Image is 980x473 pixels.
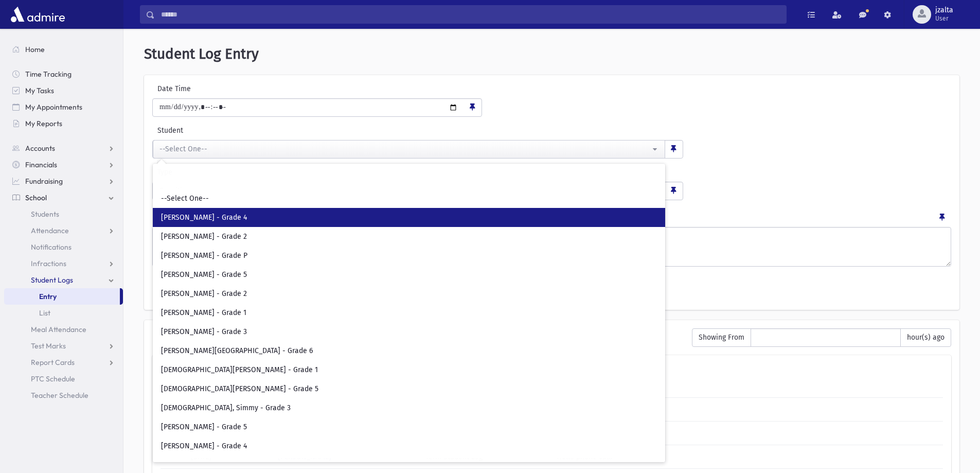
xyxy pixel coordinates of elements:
span: Accounts [25,144,55,153]
span: Student Log Entry [144,45,259,62]
img: AdmirePro [8,4,67,25]
a: Accounts [4,140,123,156]
td: Hello phone call: [550,445,943,468]
span: [PERSON_NAME] - Grade 4 [161,441,247,451]
span: [PERSON_NAME] - Grade P [161,251,247,261]
label: Date Time [152,83,290,94]
a: My Reports [4,115,123,132]
span: [PERSON_NAME] - Grade 2 [161,289,247,299]
a: Report Cards [4,354,123,371]
a: Financials [4,156,123,173]
a: My Tasks [4,82,123,99]
span: jzalta [935,6,953,14]
span: Financials [25,160,57,169]
span: --Select One-- [161,194,209,204]
span: User [935,14,953,23]
a: Meal Attendance [4,321,123,338]
span: [PERSON_NAME] - Grade 3 [161,327,247,337]
span: Infractions [31,259,66,268]
a: PTC Schedule [4,371,123,387]
span: [DEMOGRAPHIC_DATA], Simmy - Grade 3 [161,403,291,413]
span: Showing From [692,328,751,347]
label: Type [152,167,418,178]
span: List [39,308,50,318]
span: Notifications [31,242,72,252]
span: [PERSON_NAME] - Grade 5 [161,270,247,280]
span: Students [31,209,59,219]
span: Entry [39,292,57,301]
a: Infractions [4,255,123,272]
span: [PERSON_NAME] - Grade 1 [161,308,246,318]
span: [PERSON_NAME][GEOGRAPHIC_DATA] - Grade 6 [161,346,313,356]
span: Attendance [31,226,69,235]
input: Search [155,5,786,24]
span: hour(s) ago [900,328,951,347]
a: Home [4,41,123,58]
span: Test Marks [31,341,66,351]
span: Teacher Schedule [31,391,88,400]
a: School [4,189,123,206]
td: Hello phone call: happy, [550,397,943,421]
span: [DEMOGRAPHIC_DATA][PERSON_NAME] - Grade 1 [161,365,318,375]
span: [PERSON_NAME] - Grade 2 [161,232,247,242]
span: PTC Schedule [31,374,75,383]
span: Student Logs [31,275,73,285]
span: [PERSON_NAME] - Grade 5 [161,422,247,432]
span: Meal Attendance [31,325,86,334]
a: Test Marks [4,338,123,354]
span: [PERSON_NAME] - Grade 4 [161,213,247,223]
input: Search [157,170,661,187]
label: Student [152,125,506,136]
span: My Appointments [25,102,82,112]
h6: Recently Entered [152,328,682,338]
a: My Appointments [4,99,123,115]
a: Student Logs [4,272,123,288]
a: Time Tracking [4,66,123,82]
a: Students [4,206,123,222]
a: Entry [4,288,120,305]
a: Notifications [4,239,123,255]
label: Notes [152,208,172,223]
span: Home [25,45,45,54]
div: --Select One-- [159,144,650,154]
span: Report Cards [31,358,75,367]
a: Attendance [4,222,123,239]
a: Fundraising [4,173,123,189]
span: [DEMOGRAPHIC_DATA][PERSON_NAME] - Grade 5 [161,384,318,394]
td: Hello phone call: [550,421,943,445]
a: List [4,305,123,321]
a: Teacher Schedule [4,387,123,404]
th: Note [550,374,943,398]
span: My Reports [25,119,62,128]
span: Time Tracking [25,69,72,79]
button: --Select One-- [153,140,665,159]
span: School [25,193,47,202]
span: Fundraising [25,177,63,186]
span: My Tasks [25,86,54,95]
